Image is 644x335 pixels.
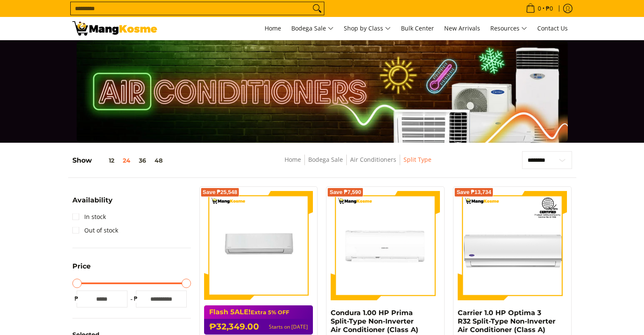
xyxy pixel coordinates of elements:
[331,309,418,334] a: Condura 1.00 HP Prima Split-Type Non-Inverter Air Conditioner (Class A)
[344,23,391,34] span: Shop by Class
[150,157,167,164] button: 48
[260,17,285,40] a: Home
[72,21,157,36] img: Bodega Sale Aircon l Mang Kosme: Home Appliances Warehouse Sale Split Type
[72,224,118,237] a: Out of stock
[166,17,572,40] nav: Main Menu
[340,17,395,40] a: Shop by Class
[310,2,324,15] button: Search
[440,17,484,40] a: New Arrivals
[456,190,491,195] span: Save ₱13,734
[536,6,542,11] span: 0
[132,294,140,303] span: ₱
[72,156,167,165] h5: Show
[523,4,556,13] span: •
[537,24,568,32] span: Contact Us
[331,191,440,300] img: Condura 1.00 HP Prima Split-Type Non-Inverter Air Conditioner (Class A)
[397,17,438,40] a: Bulk Center
[287,17,338,40] a: Bodega Sale
[544,6,554,11] span: ₱0
[401,24,434,32] span: Bulk Center
[72,197,113,204] span: Availability
[72,197,113,210] summary: Open
[265,24,281,32] span: Home
[72,210,106,224] a: In stock
[308,155,343,163] a: Bodega Sale
[72,263,91,270] span: Price
[72,263,91,276] summary: Open
[490,23,527,34] span: Resources
[444,24,480,32] span: New Arrivals
[404,155,431,165] span: Split Type
[135,157,150,164] button: 36
[92,157,119,164] button: 12
[119,157,135,164] button: 24
[72,294,81,303] span: ₱
[533,17,572,40] a: Contact Us
[204,191,313,300] img: Toshiba 2 HP New Model Split-Type Inverter Air Conditioner (Class A)
[291,23,334,34] span: Bodega Sale
[225,155,491,174] nav: Breadcrumbs
[350,155,396,163] a: Air Conditioners
[486,17,531,40] a: Resources
[203,190,238,195] span: Save ₱25,548
[458,309,556,334] a: Carrier 1.0 HP Optima 3 R32 Split-Type Non-Inverter Air Conditioner (Class A)
[329,190,361,195] span: Save ₱7,590
[458,191,567,300] img: Carrier 1.0 HP Optima 3 R32 Split-Type Non-Inverter Air Conditioner (Class A)
[285,155,301,163] a: Home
